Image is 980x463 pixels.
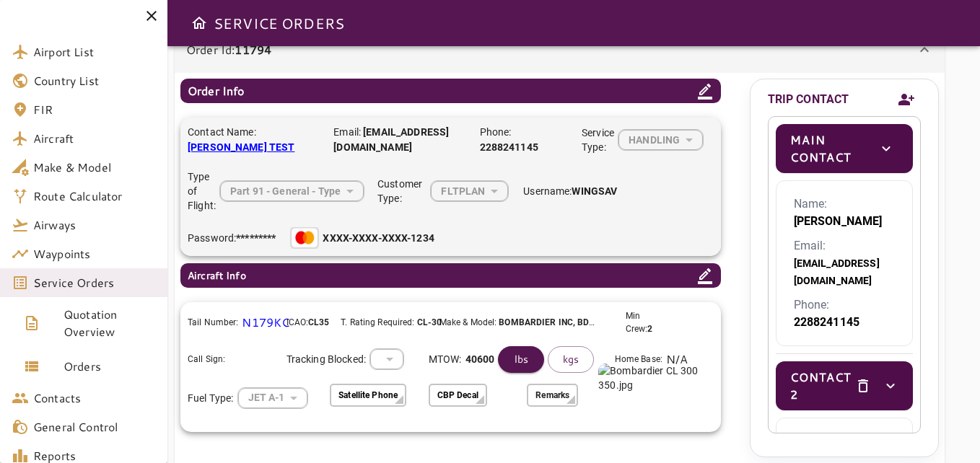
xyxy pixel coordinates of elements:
[220,172,364,210] div: HANDLING
[308,317,329,327] b: CL35
[618,120,703,159] div: HANDLING
[33,216,156,234] span: Airways
[238,379,308,417] div: HANDLING
[429,346,604,373] div: MTOW:
[535,389,569,402] p: Remarks
[188,353,276,366] p: Call Sign:
[188,231,276,246] p: Password:
[874,136,898,161] button: toggle
[498,346,544,373] button: lbs
[431,172,508,210] div: HANDLING
[188,82,245,100] p: Order Info
[64,306,156,340] span: Quotation Overview
[465,352,495,366] b: 40600
[188,268,246,283] p: Aircraft Info
[242,314,289,331] p: N179KC
[480,125,568,155] p: Phone:
[333,125,465,155] p: Email:
[794,296,896,331] p: Phone:
[768,91,849,108] p: TRIP CONTACT
[626,309,670,335] p: Min Crew:
[33,72,156,89] span: Country List
[188,169,363,213] div: Type of Flight:
[188,125,319,155] p: Contact Name:
[64,358,156,375] span: Orders
[175,27,945,73] div: Order Id:11794
[790,369,851,403] p: Contact 2
[235,41,271,58] b: 11794
[439,316,598,329] p: Make & Model:
[572,185,617,197] b: WINGSAV
[33,130,156,147] span: Aircraft
[188,141,294,153] b: [PERSON_NAME] TEST
[878,374,903,398] button: toggle
[185,9,214,38] button: Open drawer
[33,159,156,176] span: Make & Model
[776,361,914,410] div: Contact 2deletetoggle
[186,41,271,58] p: Order Id:
[333,126,449,153] b: [EMAIL_ADDRESS][DOMAIN_NAME]
[290,227,319,249] img: Mastercard
[548,346,594,373] button: kgs
[794,214,883,228] b: [PERSON_NAME]
[33,43,156,61] span: Airport List
[582,125,670,154] div: Service Type:
[286,316,331,329] p: ICAO:
[790,131,875,166] p: Main Contact
[214,12,344,35] h6: SERVICE ORDERS
[33,389,156,407] span: Contacts
[33,245,156,263] span: Waypoints
[188,316,238,329] p: Tail Number:
[33,188,156,205] span: Route Calculator
[370,340,403,379] div: HANDLING
[286,348,418,370] div: Tracking Blocked:
[499,317,633,327] b: BOMBARDIER INC, BD-100-1A10
[776,124,914,173] div: Main Contacttoggle
[647,324,652,334] b: 2
[188,387,319,409] div: Fuel Type:
[323,232,434,244] b: XXXX-XXXX-XXXX-1234
[794,237,896,289] p: Email:
[338,389,398,402] p: Satellite Phone
[794,195,896,230] p: Name:
[523,184,611,199] p: Username:
[892,83,921,116] button: Add new contact
[377,177,509,206] div: Customer Type:
[437,389,478,402] p: CBP Decal
[33,274,156,291] span: Service Orders
[794,315,860,329] b: 2288241145
[666,350,688,368] p: N/A
[33,101,156,118] span: FIR
[794,257,880,286] b: [EMAIL_ADDRESS][DOMAIN_NAME]
[33,418,156,436] span: General Control
[615,353,662,366] p: Home Base:
[175,73,945,463] div: Order Id:11794
[417,317,442,327] b: CL-30
[341,316,429,329] p: T. Rating Required:
[598,363,714,392] img: Bombardier CL 300 350.jpg
[480,141,538,153] b: 2288241145
[851,374,875,398] button: delete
